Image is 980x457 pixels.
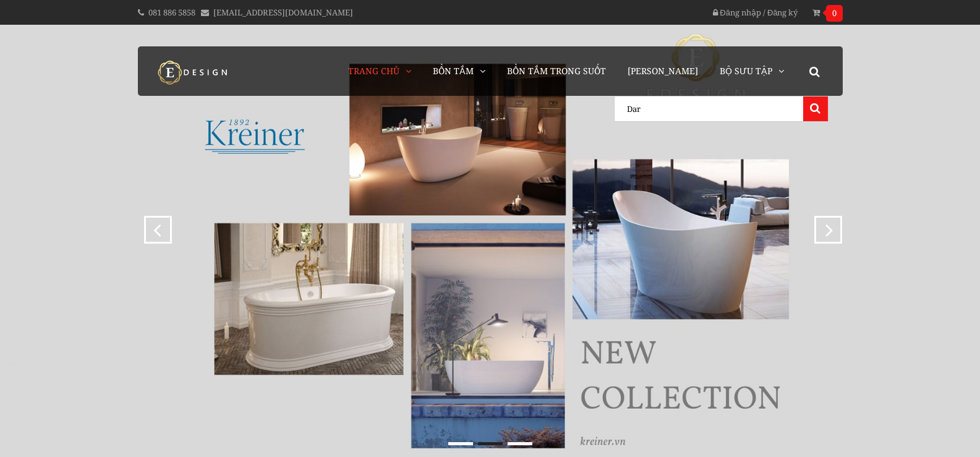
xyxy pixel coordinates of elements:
a: 081 886 5858 [148,7,195,18]
input: Tìm kiếm... [615,96,800,121]
span: / [763,7,765,18]
span: Bộ Sưu Tập [720,65,772,77]
a: Bộ Sưu Tập [710,46,793,96]
span: Bồn Tắm Trong Suốt [507,65,606,77]
a: [PERSON_NAME] [618,46,707,96]
img: logo Kreiner Germany - Edesign Interior [147,60,240,85]
span: 0 [826,5,843,22]
div: prev [147,216,163,231]
span: Trang chủ [348,65,399,77]
a: Bồn Tắm [424,46,495,96]
a: [EMAIL_ADDRESS][DOMAIN_NAME] [213,7,353,18]
div: next [817,216,833,231]
span: Bồn Tắm [433,65,474,77]
span: [PERSON_NAME] [628,65,698,77]
a: Bồn Tắm Trong Suốt [498,46,615,96]
a: Trang chủ [342,46,420,96]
